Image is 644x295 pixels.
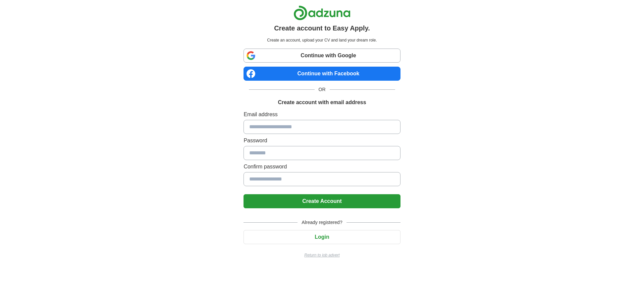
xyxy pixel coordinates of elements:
[244,110,400,119] label: Email address
[244,194,400,208] button: Create Account
[293,5,351,20] img: Adzuna logo
[244,137,400,145] label: Password
[298,219,346,226] span: Already registered?
[244,163,400,171] label: Confirm password
[244,67,400,81] a: Continue with Facebook
[278,98,366,106] h1: Create account with email address
[274,23,370,33] h1: Create account to Easy Apply.
[244,234,400,240] a: Login
[315,86,330,93] span: OR
[244,252,400,258] a: Return to job advert
[245,37,399,43] p: Create an account, upload your CV and land your dream role.
[244,49,400,63] a: Continue with Google
[244,230,400,244] button: Login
